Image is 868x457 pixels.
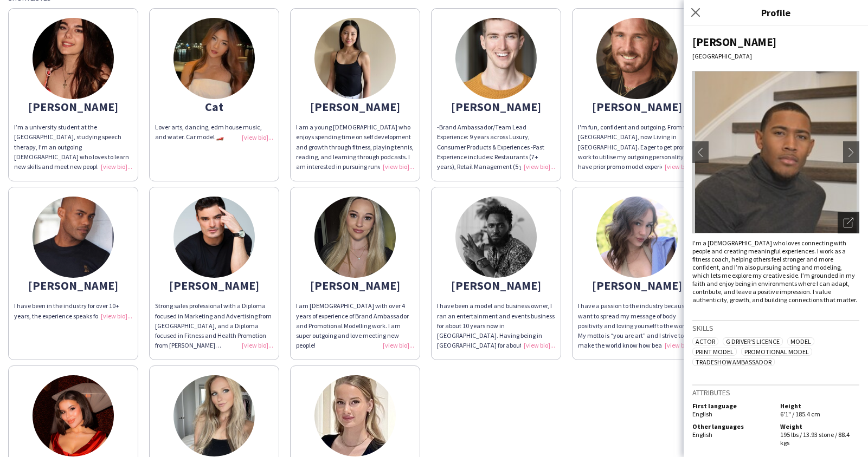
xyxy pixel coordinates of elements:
[314,197,396,278] img: thumb-879dcd94-25a6-416e-ad88-70b51830eaa7.png
[684,5,868,19] h3: Profile
[173,18,255,99] img: thumb-1d5e92f9-4f15-4484-a717-e9daa625263f.jpg
[155,122,273,142] div: Lover arts, dancing, edm house music, and water. Car model 🏎️
[33,197,114,278] img: thumb-43a633ed-e84f-4aec-9efe-d2802e12109f.png
[780,422,859,430] h5: Weight
[692,337,718,345] span: Actor
[437,301,555,350] div: I have been a model and business owner, I ran an entertainment and events business for about 10 y...
[14,280,132,290] div: [PERSON_NAME]
[692,402,771,410] h5: First language
[692,358,775,366] span: Tradeshow Ambassador
[596,197,678,278] img: thumb-2e9b7ce9-680a-44ea-8adf-db27e7a57aee.png
[314,18,396,99] img: thumb-63f7f53e959ce.jpeg
[14,102,132,112] div: [PERSON_NAME]
[14,122,132,172] div: I’m a university student at the [GEOGRAPHIC_DATA], studying speech therapy, I’m an outgoing [DEMO...
[692,410,712,418] span: English
[33,375,114,456] img: thumb-702aafd1-c09d-4235-8faf-9718a90ceaf4.jpg
[173,197,255,278] img: thumb-2994145f-c348-4b48-b6f3-a2d130272597.png
[437,122,555,172] div: -Brand Ambassador/Team Lead Experience: 9 years across Luxury, Consumer Products & Experiences -P...
[596,18,678,99] img: thumb-68a5d570d71b7.jpg
[296,301,414,350] div: I am [DEMOGRAPHIC_DATA] with over 4 years of experience of Brand Ambassador and Promotional Model...
[692,348,737,356] span: Print Model
[437,102,555,112] div: [PERSON_NAME]
[14,301,132,321] div: I have been in the industry for over 10+ years, the experience speaks for itself...
[692,71,859,233] img: Crew avatar or photo
[838,212,859,233] div: Open photos pop-in
[780,402,859,410] h5: Height
[155,280,273,290] div: [PERSON_NAME]
[692,430,712,439] span: English
[314,375,396,456] img: thumb-64119321-85fc-47b7-b6db-7214232ac2a2.png
[692,422,771,430] h5: Other languages
[455,18,537,99] img: thumb-644820e3bcc2e.jpeg
[455,197,537,278] img: thumb-a1540bf5-962d-43fd-a10b-07bc23b5d88f.jpg
[155,301,273,350] div: Strong sales professional with a Diploma focused in Marketing and Advertising from [GEOGRAPHIC_DA...
[296,102,414,112] div: [PERSON_NAME]
[33,18,114,99] img: thumb-d65a1967-f3a1-4f5c-9580-5bc572cacd46.jpg
[692,388,859,397] h3: Attributes
[723,337,783,345] span: G Driver's Licence
[296,122,414,172] div: I am a young [DEMOGRAPHIC_DATA] who enjoys spending time on self development and growth through f...
[780,430,850,447] span: 195 lbs / 13.93 stone / 88.4 kgs
[578,102,696,112] div: [PERSON_NAME]
[155,102,273,112] div: Cat
[692,239,859,304] div: I’m a [DEMOGRAPHIC_DATA] who loves connecting with people and creating meaningful experiences. I ...
[578,280,696,290] div: [PERSON_NAME]
[578,301,696,350] div: I have a passion to the industry because I want to spread my message of body positivity and lovin...
[692,35,859,49] div: [PERSON_NAME]
[173,375,255,456] img: thumb-67587c1c40245.jpeg
[780,410,820,418] span: 6'1" / 185.4 cm
[296,280,414,290] div: [PERSON_NAME]
[578,122,696,172] div: I'm fun, confident and outgoing. From the [GEOGRAPHIC_DATA], now Living in [GEOGRAPHIC_DATA]. Eag...
[787,337,814,345] span: Model
[741,348,812,356] span: Promotional Model
[692,323,859,333] h3: Skills
[437,280,555,290] div: [PERSON_NAME]
[692,52,859,60] div: [GEOGRAPHIC_DATA]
